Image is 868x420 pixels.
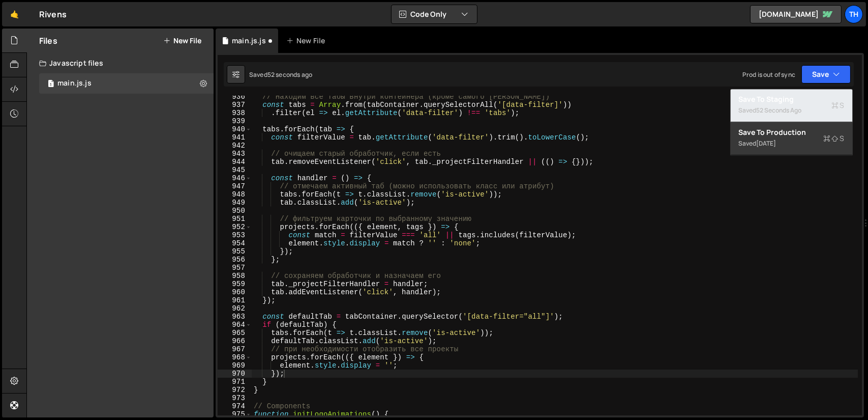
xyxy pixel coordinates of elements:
[757,106,802,115] div: 52 seconds ago
[218,182,252,190] div: 947
[163,37,201,45] button: New File
[249,70,312,79] div: Saved
[824,133,845,144] span: S
[392,5,477,23] button: Code Only
[218,370,252,378] div: 970
[218,304,252,313] div: 962
[218,386,252,394] div: 972
[218,345,252,353] div: 967
[832,100,845,110] span: S
[218,337,252,345] div: 966
[218,207,252,215] div: 950
[218,215,252,223] div: 951
[218,280,252,288] div: 959
[218,361,252,370] div: 969
[286,36,329,46] div: New File
[218,239,252,247] div: 954
[739,94,845,104] div: Save to Staging
[731,89,853,122] button: Save to StagingS Saved52 seconds ago
[218,247,252,256] div: 955
[218,150,252,158] div: 943
[218,166,252,174] div: 945
[218,223,252,231] div: 952
[48,80,54,89] span: 1
[39,8,67,20] div: Rivens
[218,93,252,101] div: 936
[218,117,252,125] div: 939
[218,353,252,361] div: 968
[218,288,252,296] div: 960
[218,190,252,199] div: 948
[27,53,214,73] div: Javascript files
[750,5,842,23] a: [DOMAIN_NAME]
[218,264,252,272] div: 957
[39,35,57,46] h2: Files
[218,231,252,239] div: 953
[218,321,252,329] div: 964
[218,410,252,418] div: 975
[218,313,252,321] div: 963
[731,122,853,155] button: Save to ProductionS Saved[DATE]
[218,394,252,402] div: 973
[218,158,252,166] div: 944
[232,36,266,46] div: main.js.js
[218,133,252,142] div: 941
[845,5,863,23] a: Th
[218,378,252,386] div: 971
[801,65,851,83] button: Save
[218,142,252,150] div: 942
[742,70,795,79] div: Prod is out of sync
[218,329,252,337] div: 965
[267,70,312,79] div: 52 seconds ago
[739,137,845,150] div: Saved
[39,73,214,94] div: 17273/47859.js
[218,402,252,410] div: 974
[218,296,252,304] div: 961
[218,256,252,264] div: 956
[218,125,252,133] div: 940
[57,79,92,88] div: main.js.js
[218,174,252,182] div: 946
[218,199,252,207] div: 949
[757,139,776,148] div: [DATE]
[218,109,252,117] div: 938
[218,101,252,109] div: 937
[2,2,27,26] a: 🤙
[739,104,845,117] div: Saved
[739,127,845,137] div: Save to Production
[218,272,252,280] div: 958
